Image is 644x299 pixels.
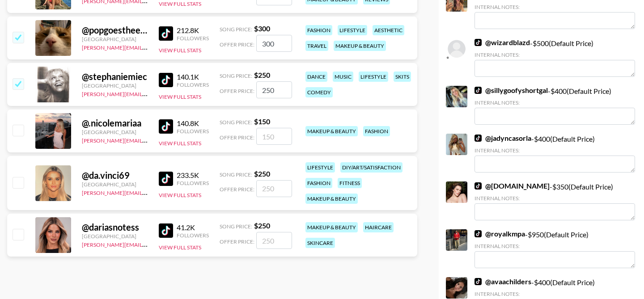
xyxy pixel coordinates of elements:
[256,35,292,52] input: 300
[159,172,173,186] img: TikTok
[177,26,209,35] div: 212.8K
[254,221,270,230] strong: $ 250
[82,222,148,233] div: @ dariasnotess
[82,170,148,181] div: @ da.vinci69
[159,140,201,147] button: View Full Stats
[159,93,201,100] button: View Full Stats
[220,223,252,230] span: Song Price:
[159,223,173,238] img: TikTok
[475,134,635,173] div: - $ 400 (Default Price)
[82,181,148,188] div: [GEOGRAPHIC_DATA]
[363,126,390,136] div: fashion
[475,4,635,10] div: Internal Notes:
[475,38,530,47] a: @wizardblazd
[394,72,411,82] div: skits
[82,135,257,144] a: [PERSON_NAME][EMAIL_ADDRESS][PERSON_NAME][DOMAIN_NAME]
[254,71,270,79] strong: $ 250
[475,277,531,286] a: @avaachilders
[305,87,333,97] div: comedy
[475,38,635,77] div: - $ 500 (Default Price)
[475,134,531,143] a: @jadyncasorla
[305,238,335,248] div: skincare
[254,117,270,126] strong: $ 150
[177,81,209,88] div: Followers
[305,222,358,232] div: makeup & beauty
[177,171,209,180] div: 233.5K
[305,72,327,82] div: dance
[475,181,550,190] a: @[DOMAIN_NAME]
[305,162,335,173] div: lifestyle
[82,71,148,82] div: @ stephaniemiec
[177,35,209,42] div: Followers
[475,99,635,106] div: Internal Notes:
[256,81,292,98] input: 250
[254,24,270,33] strong: $ 300
[475,229,635,268] div: - $ 950 (Default Price)
[359,72,388,82] div: lifestyle
[82,233,148,240] div: [GEOGRAPHIC_DATA]
[220,119,252,126] span: Song Price:
[475,86,635,125] div: - $ 400 (Default Price)
[338,178,362,188] div: fitness
[475,195,635,202] div: Internal Notes:
[475,51,635,58] div: Internal Notes:
[220,186,254,193] span: Offer Price:
[159,244,201,251] button: View Full Stats
[220,26,252,33] span: Song Price:
[159,47,201,54] button: View Full Stats
[256,180,292,197] input: 250
[159,26,173,41] img: TikTok
[220,41,254,48] span: Offer Price:
[475,243,635,249] div: Internal Notes:
[82,25,148,36] div: @ popgoestheeweasel
[82,118,148,129] div: @ .nicolemariaa
[220,171,252,178] span: Song Price:
[177,128,209,135] div: Followers
[475,230,482,237] img: TikTok
[475,39,482,46] img: TikTok
[305,41,328,51] div: travel
[373,25,404,35] div: aesthetic
[220,134,254,141] span: Offer Price:
[363,222,394,232] div: haircare
[220,88,254,94] span: Offer Price:
[475,278,482,285] img: TikTok
[334,41,386,51] div: makeup & beauty
[82,42,257,51] a: [PERSON_NAME][EMAIL_ADDRESS][PERSON_NAME][DOMAIN_NAME]
[82,82,148,89] div: [GEOGRAPHIC_DATA]
[305,126,358,136] div: makeup & beauty
[475,87,482,94] img: TikTok
[338,25,367,35] div: lifestyle
[256,128,292,145] input: 150
[82,240,257,248] a: [PERSON_NAME][EMAIL_ADDRESS][PERSON_NAME][DOMAIN_NAME]
[475,86,548,95] a: @sillygoofyshortgal
[475,291,635,297] div: Internal Notes:
[177,180,209,186] div: Followers
[340,162,402,173] div: diy/art/satisfaction
[159,119,173,134] img: TikTok
[256,232,292,249] input: 250
[220,238,254,245] span: Offer Price:
[159,192,201,198] button: View Full Stats
[475,182,482,190] img: TikTok
[82,36,148,42] div: [GEOGRAPHIC_DATA]
[177,119,209,128] div: 140.8K
[177,232,209,239] div: Followers
[82,188,257,196] a: [PERSON_NAME][EMAIL_ADDRESS][PERSON_NAME][DOMAIN_NAME]
[177,72,209,81] div: 140.1K
[82,129,148,135] div: [GEOGRAPHIC_DATA]
[475,229,525,238] a: @royalkmpa
[220,72,252,79] span: Song Price:
[159,0,201,7] button: View Full Stats
[475,147,635,154] div: Internal Notes:
[305,178,332,188] div: fashion
[254,169,270,178] strong: $ 250
[305,25,332,35] div: fashion
[475,181,635,220] div: - $ 350 (Default Price)
[475,135,482,142] img: TikTok
[305,194,358,204] div: makeup & beauty
[82,89,257,97] a: [PERSON_NAME][EMAIL_ADDRESS][PERSON_NAME][DOMAIN_NAME]
[177,223,209,232] div: 41.2K
[159,73,173,87] img: TikTok
[333,72,353,82] div: music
